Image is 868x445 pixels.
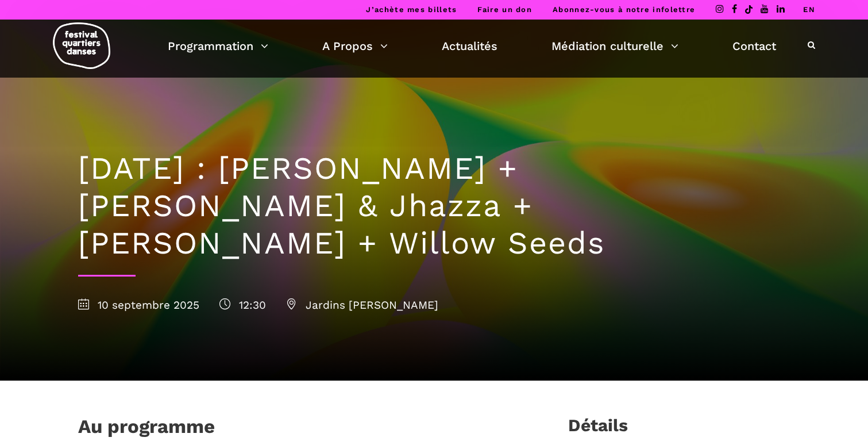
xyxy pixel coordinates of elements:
[553,5,695,14] a: Abonnez-vous à notre infolettre
[78,298,199,312] span: 10 septembre 2025
[551,36,678,56] a: Médiation culturelle
[568,415,628,444] h3: Détails
[78,415,215,444] h1: Au programme
[219,298,266,312] span: 12:30
[803,5,815,14] a: EN
[168,36,268,56] a: Programmation
[442,36,497,56] a: Actualités
[732,36,776,56] a: Contact
[366,5,457,14] a: J’achète mes billets
[477,5,532,14] a: Faire un don
[286,298,438,312] span: Jardins [PERSON_NAME]
[53,22,110,69] img: logo-fqd-med
[322,36,388,56] a: A Propos
[78,150,790,262] h1: [DATE] : [PERSON_NAME] + [PERSON_NAME] & Jhazza + [PERSON_NAME] + Willow Seeds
